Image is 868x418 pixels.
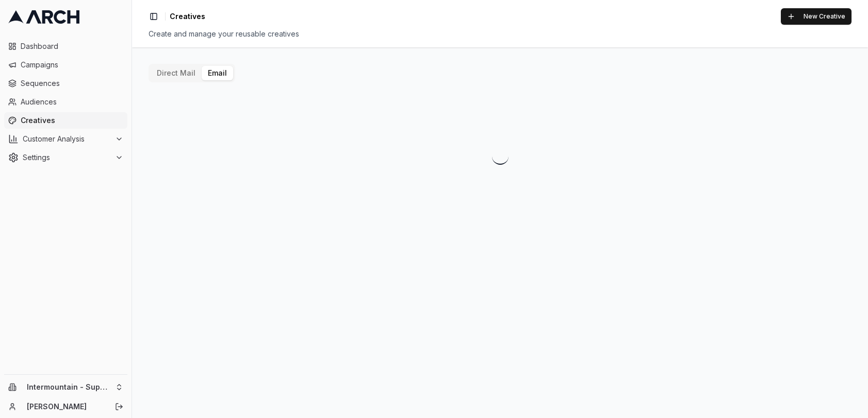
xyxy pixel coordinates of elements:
a: Sequences [4,75,127,92]
a: Creatives [4,112,127,129]
a: Campaigns [4,57,127,73]
a: Dashboard [4,38,127,55]
button: Settings [4,149,127,166]
button: Intermountain - Superior Water & Air [4,379,127,395]
button: New Creative [781,8,851,25]
a: [PERSON_NAME] [27,402,104,412]
span: Campaigns [21,60,123,70]
span: Creatives [21,115,123,126]
span: Creatives [170,11,205,22]
a: Audiences [4,94,127,110]
button: Email [202,66,233,80]
button: Customer Analysis [4,131,127,147]
span: Settings [23,152,111,163]
span: Sequences [21,78,123,89]
div: Create and manage your reusable creatives [149,29,851,39]
button: Log out [112,399,126,414]
span: Audiences [21,97,123,107]
span: Dashboard [21,41,123,51]
nav: breadcrumb [170,11,205,22]
span: Customer Analysis [23,134,111,144]
button: Direct Mail [151,66,202,80]
span: Intermountain - Superior Water & Air [27,382,111,392]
